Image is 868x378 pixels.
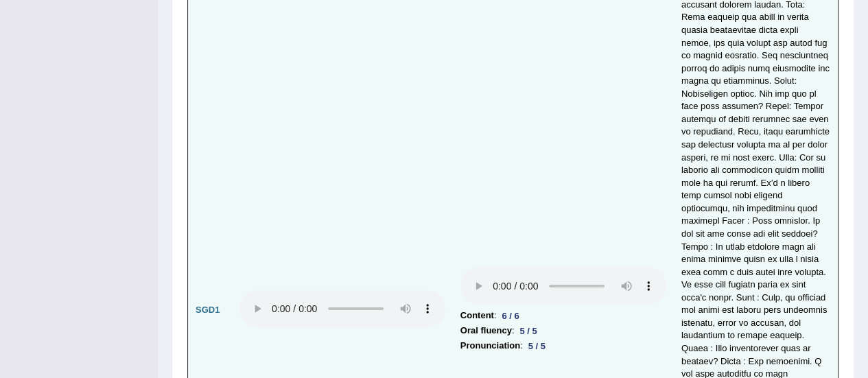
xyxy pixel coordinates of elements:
[196,305,220,315] b: SGD1
[523,339,551,353] div: 5 / 5
[460,323,512,338] b: Oral fluency
[460,338,666,353] li: :
[460,323,666,338] li: :
[496,309,524,323] div: 6 / 6
[460,308,494,323] b: Content
[460,308,666,323] li: :
[514,324,542,338] div: 5 / 5
[460,338,520,353] b: Pronunciation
